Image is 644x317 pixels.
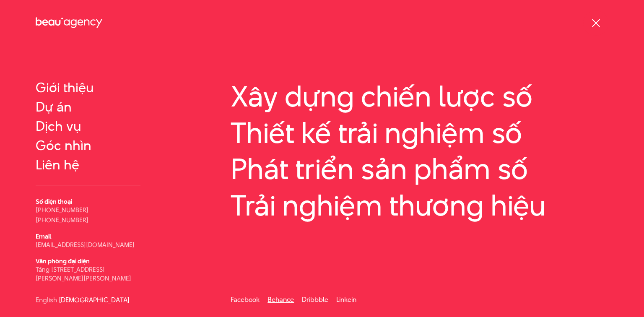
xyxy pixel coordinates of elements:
a: Dịch vụ [36,119,140,134]
a: Góc nhìn [36,138,140,153]
a: Facebook [231,295,260,304]
a: [PHONE_NUMBER] [36,216,88,224]
b: Văn phòng đại diện [36,257,90,265]
a: Dự án [36,99,140,114]
a: Xây dựng chiến lược số [231,80,608,112]
a: English [36,297,57,303]
a: Behance [267,295,294,304]
a: Liên hệ [36,157,140,172]
b: Email [36,232,51,241]
a: Dribbble [302,295,328,304]
a: Phát triển sản phẩm số [231,153,608,185]
a: Linkein [336,295,356,304]
a: Thiết kế trải nghiệm số [231,117,608,149]
b: Số điện thoại [36,197,72,206]
a: [PHONE_NUMBER] [36,205,88,214]
a: Giới thiệu [36,80,140,95]
a: [DEMOGRAPHIC_DATA] [59,297,130,303]
a: [EMAIL_ADDRESS][DOMAIN_NAME] [36,240,135,249]
p: Tầng [STREET_ADDRESS][PERSON_NAME][PERSON_NAME] [36,265,140,283]
a: Trải nghiệm thương hiệu [231,189,608,221]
